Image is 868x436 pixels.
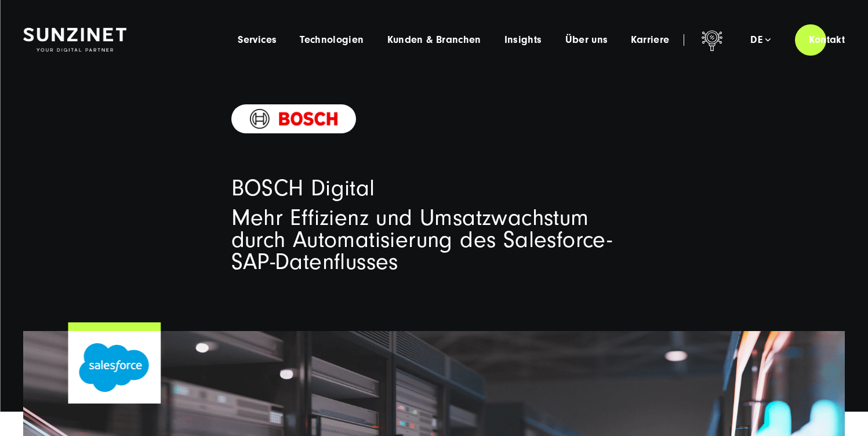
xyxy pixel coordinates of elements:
[795,23,859,56] a: Kontakt
[23,28,126,52] img: SUNZINET Full Service Digital Agentur
[300,34,364,46] a: Technologien
[504,34,542,46] a: Insights
[231,174,637,203] h1: BOSCH Digital
[79,343,149,392] img: Salesforce Beratung und Implementierung Partner Agentur
[238,34,277,46] a: Services
[631,34,669,46] a: Karriere
[250,109,338,129] img: Kundenlogo der Digitalagentur SUNZINET - Bosch Logo
[231,207,637,273] h2: Mehr Effizienz und Umsatzwachstum durch Automatisierung des Salesforce-SAP-Datenflusses
[387,34,481,46] a: Kunden & Branchen
[565,34,608,46] a: Über uns
[750,34,771,46] div: de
